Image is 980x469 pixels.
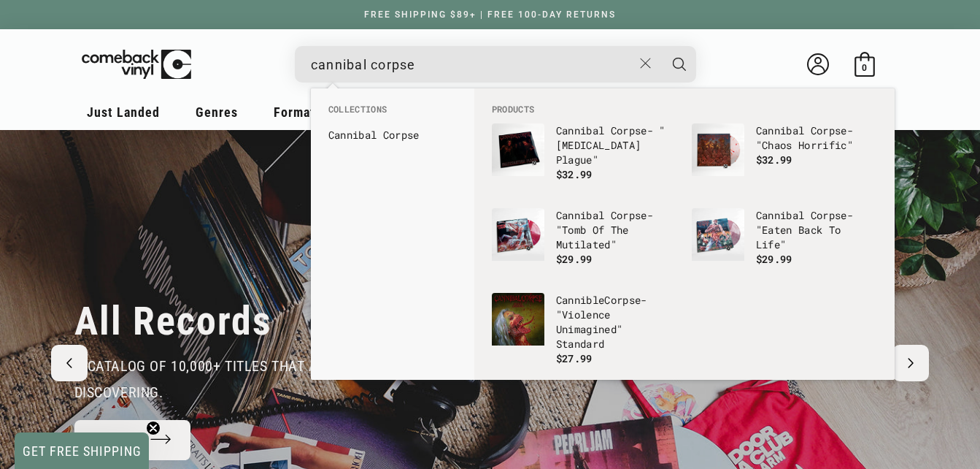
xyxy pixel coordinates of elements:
span: $27.99 [556,351,593,365]
li: products: Cannibal Corpse - "Eaten Back To Life" [684,201,884,286]
div: Products [474,88,895,380]
p: - "Chaos Horrific" [756,123,877,153]
div: GET FREE SHIPPINGClose teaser [15,432,149,469]
button: Search [661,46,698,83]
b: Cannibal [756,123,805,137]
b: Corpse [611,123,647,137]
h2: All Records [74,297,272,346]
p: Cannible - "Violence Unimagined" Standard [556,293,677,351]
span: Genres [196,104,238,120]
li: products: Cannibal Corpse - "Tomb Of The Mutilated" [485,201,684,286]
b: Cannibal [556,208,605,222]
b: Corpse [611,208,647,222]
button: Close teaser [146,421,161,435]
p: - "[MEDICAL_DATA] Plague" [556,123,677,167]
img: Cannibal Corpse - "Evisceration Plague" [492,123,544,176]
p: - "Eaten Back To Life" [756,208,877,252]
b: Cannibal [556,123,605,137]
a: Cannibal Corpse - "Evisceration Plague" Cannibal Corpse- "[MEDICAL_DATA] Plague" $32.99 [492,123,677,194]
a: Cannibal Corpse - "Chaos Horrific" Cannibal Corpse- "Chaos Horrific" $32.99 [692,123,877,194]
span: $29.99 [756,252,792,266]
b: Corpse [811,208,847,222]
li: products: Cannible Corpse - "Violence Unimagined" Standard [485,286,684,373]
a: FREE SHIPPING $89+ | FREE 100-DAY RETURNS [350,9,630,20]
span: a catalog of 10,000+ Titles that are all worth discovering. [74,357,413,401]
span: 0 [862,62,867,73]
span: $32.99 [756,153,792,167]
b: Corpse [811,123,847,137]
b: Corpse [604,293,641,307]
a: Cannibal Corpse - "Tomb Of The Mutilated" Cannibal Corpse- "Tomb Of The Mutilated" $29.99 [492,208,677,278]
img: Cannible Corpse - "Violence Unimagined" Standard [492,293,544,346]
p: - "Tomb Of The Mutilated" [556,208,677,252]
li: Collections [321,103,464,123]
div: Collections [311,88,474,154]
img: Cannibal Corpse - "Tomb Of The Mutilated" [492,208,544,261]
li: collections: Cannibal Corpse [321,123,464,147]
input: When autocomplete results are available use up and down arrows to review and enter to select [311,50,633,80]
a: Cannibal Corpse - "Eaten Back To Life" Cannibal Corpse- "Eaten Back To Life" $29.99 [692,208,877,278]
img: Cannibal Corpse - "Chaos Horrific" [692,123,744,176]
li: Products [485,103,884,116]
a: shop now [74,420,191,460]
b: Corpse [383,128,420,142]
span: $29.99 [556,252,593,266]
div: Search [295,46,696,83]
span: $32.99 [556,167,593,181]
b: Cannibal [756,208,805,222]
a: Cannibal Corpse [328,128,457,142]
b: Cannibal [328,128,377,142]
span: GET FREE SHIPPING [23,443,142,459]
button: Close [632,47,659,80]
img: Cannibal Corpse - "Eaten Back To Life" [692,208,744,261]
a: Cannible Corpse - "Violence Unimagined" Standard CannibleCorpse- "Violence Unimagined" Standard $... [492,293,677,366]
span: Formats [274,104,322,120]
li: products: Cannibal Corpse - "Chaos Horrific" [684,116,884,201]
span: Just Landed [87,104,160,120]
li: products: Cannibal Corpse - "Evisceration Plague" [485,116,684,201]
